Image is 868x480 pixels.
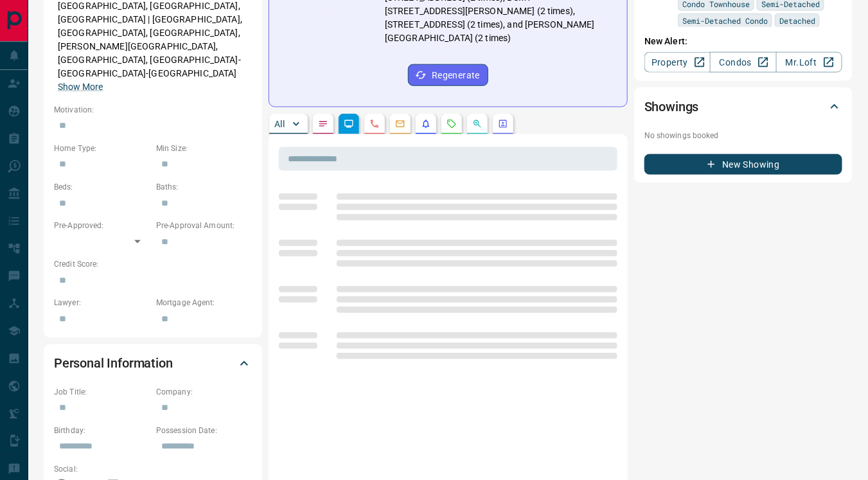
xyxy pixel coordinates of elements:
button: Regenerate [408,64,488,86]
svg: Calls [369,119,380,129]
p: Job Title: [54,387,150,398]
div: Personal Information [54,348,252,379]
a: Property [644,52,711,73]
svg: Notes [318,119,328,129]
svg: Opportunities [472,119,483,129]
p: Credit Score: [54,258,252,270]
svg: Agent Actions [498,119,508,129]
svg: Lead Browsing Activity [344,119,354,129]
svg: Emails [395,119,405,129]
p: Social: [54,464,150,476]
span: Detached [779,14,815,27]
button: New Showing [644,154,842,175]
p: Baths: [156,181,252,193]
p: All [274,120,285,129]
h2: Showings [644,96,699,117]
p: Company: [156,387,252,398]
p: Pre-Approved: [54,220,150,231]
p: No showings booked [644,130,842,141]
p: Min Size: [156,143,252,154]
a: Mr.Loft [776,52,842,73]
p: Beds: [54,181,150,193]
p: New Alert: [644,35,842,48]
p: Pre-Approval Amount: [156,220,252,231]
p: Possession Date: [156,425,252,437]
p: Lawyer: [54,297,150,308]
p: Home Type: [54,143,150,154]
svg: Requests [447,119,457,129]
h2: Personal Information [54,353,173,374]
span: Semi-Detached Condo [682,14,768,27]
svg: Listing Alerts [421,119,431,129]
a: Condos [710,52,776,73]
p: Birthday: [54,425,150,437]
p: Motivation: [54,104,252,116]
button: Show More [58,80,103,94]
div: Showings [644,91,842,122]
p: Mortgage Agent: [156,297,252,308]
